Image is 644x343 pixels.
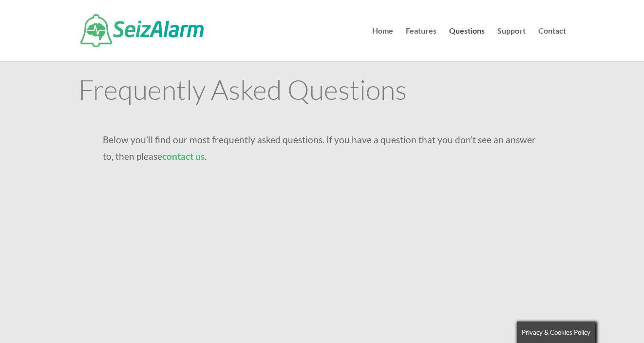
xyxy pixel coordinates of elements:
[497,27,526,61] a: Support
[103,132,542,165] p: Below you’ll find our most frequently asked questions. If you have a question that you don’t see ...
[538,27,566,61] a: Contact
[78,76,566,108] h1: Frequently Asked Questions
[522,328,590,336] span: Privacy & Cookies Policy
[372,27,393,61] a: Home
[162,151,205,162] a: contact us
[406,27,436,61] a: Features
[449,27,485,61] a: Questions
[80,14,204,47] img: SeizAlarm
